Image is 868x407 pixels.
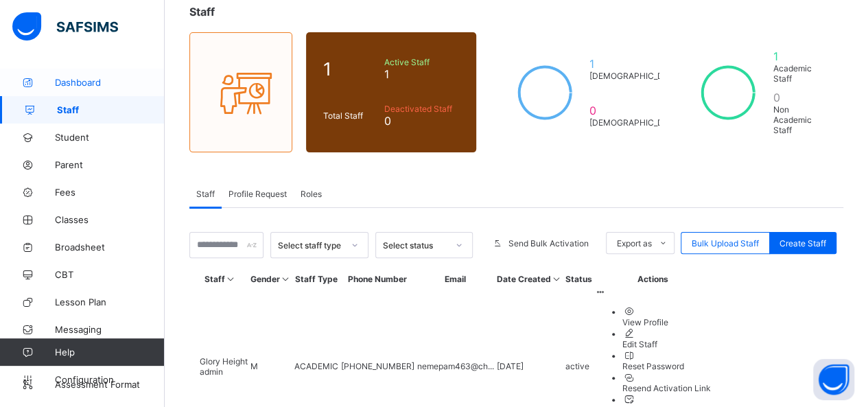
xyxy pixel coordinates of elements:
span: Staff [57,104,165,115]
th: Status [565,273,593,285]
span: Student [55,132,165,143]
div: Reset Password [622,361,711,371]
span: CBT [55,269,165,280]
span: Create Staff [779,238,826,248]
i: Sort in Ascending Order [280,274,292,284]
span: Roles [301,189,322,199]
th: Date Created [496,273,563,285]
span: Non Academic Staff [773,104,826,135]
span: Lesson Plan [55,296,165,307]
div: Total Staff [320,107,380,124]
th: Email [417,273,495,285]
span: 1 [773,49,826,63]
span: Bulk Upload Staff [692,238,759,248]
div: Resend Activation Link [622,383,711,393]
span: [DEMOGRAPHIC_DATA] [589,117,681,128]
span: 0 [384,114,458,128]
span: 1 [589,57,681,71]
button: Open asap [813,359,854,400]
span: 0 [589,104,681,117]
span: Staff [196,189,215,199]
span: Fees [55,187,165,198]
span: Classes [55,214,165,225]
span: [DEMOGRAPHIC_DATA] [589,71,681,81]
span: Parent [55,159,165,170]
span: Academic Staff [773,63,826,84]
i: Sort in Ascending Order [225,274,237,284]
th: Staff [192,273,248,285]
div: Edit Staff [622,339,711,349]
span: 1 [384,67,458,81]
div: Select staff type [278,240,342,251]
span: Glory Height [200,356,248,367]
span: Profile Request [228,189,287,199]
div: Select status [383,240,447,251]
span: Deactivated Staff [384,104,458,114]
i: Sort in Ascending Order [551,274,563,284]
span: Broadsheet [55,242,165,253]
span: Configuration [55,374,164,385]
span: Dashboard [55,77,165,88]
span: Export as [617,238,652,248]
th: Gender [250,273,292,285]
span: 0 [773,91,826,104]
span: Help [55,347,164,358]
th: Staff Type [294,273,339,285]
span: Send Bulk Activation [508,238,589,248]
th: Actions [594,273,712,285]
span: 1 [323,58,377,80]
span: admin [200,367,223,377]
th: Phone Number [340,273,415,285]
span: Staff [189,5,215,19]
span: Active Staff [384,57,458,67]
img: safsims [12,12,118,41]
span: Messaging [55,324,165,335]
span: active [565,361,589,371]
div: View Profile [622,317,711,327]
